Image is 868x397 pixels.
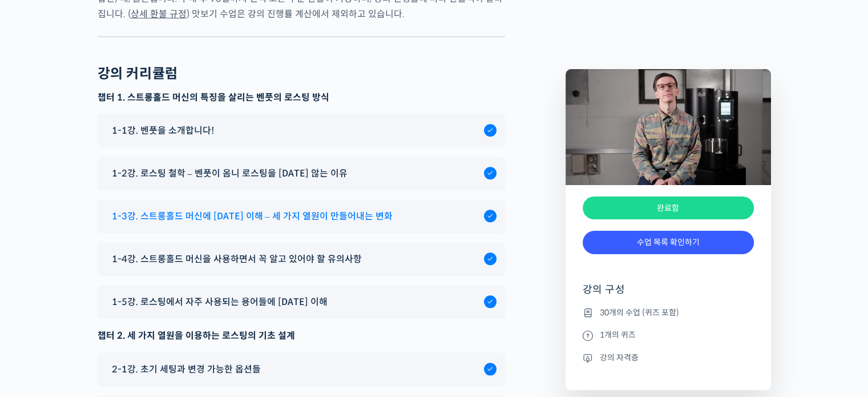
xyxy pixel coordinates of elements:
li: 30개의 수업 (퀴즈 포함) [583,306,754,319]
div: 챕터 2. 세 가지 열원을 이용하는 로스팅의 기초 설계 [98,328,505,343]
span: 1-1강. 벤풋을 소개합니다! [112,123,214,138]
h2: 강의 커리큘럼 [98,66,178,82]
span: 홈 [36,319,43,328]
span: 1-3강. 스트롱홀드 머신에 [DATE] 이해 – 세 가지 열원이 만들어내는 변화 [112,208,393,224]
span: 1-2강. 로스팅 철학 – 벤풋이 옴니 로스팅을 [DATE] 않는 이유 [112,166,348,181]
a: 홈 [3,302,75,331]
a: 1-2강. 로스팅 철학 – 벤풋이 옴니 로스팅을 [DATE] 않는 이유 [106,166,496,181]
span: 2-1강. 초기 세팅과 변경 가능한 옵션들 [112,362,261,377]
a: 1-4강. 스트롱홀드 머신을 사용하면서 꼭 알고 있어야 할 유의사항 [106,251,496,267]
li: 강의 자격증 [583,351,754,364]
a: 상세 환불 규정 [131,8,187,20]
span: 대화 [104,320,118,329]
a: 1-5강. 로스팅에서 자주 사용되는 용어들에 [DATE] 이해 [106,294,496,310]
span: 1-4강. 스트롱홀드 머신을 사용하면서 꼭 알고 있어야 할 유의사항 [112,251,362,267]
a: 2-1강. 초기 세팅과 변경 가능한 옵션들 [106,362,496,377]
a: 설정 [147,302,219,331]
div: 완료함 [583,197,754,220]
h4: 강의 구성 [583,283,754,306]
span: 1-5강. 로스팅에서 자주 사용되는 용어들에 [DATE] 이해 [112,294,328,310]
h3: 챕터 1. 스트롱홀드 머신의 특징을 살리는 벤풋의 로스팅 방식 [98,91,505,104]
a: 1-3강. 스트롱홀드 머신에 [DATE] 이해 – 세 가지 열원이 만들어내는 변화 [106,208,496,224]
span: 설정 [176,319,190,328]
a: 대화 [75,302,147,331]
a: 수업 목록 확인하기 [583,231,754,254]
li: 1개의 퀴즈 [583,328,754,342]
a: 1-1강. 벤풋을 소개합니다! [106,123,496,138]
